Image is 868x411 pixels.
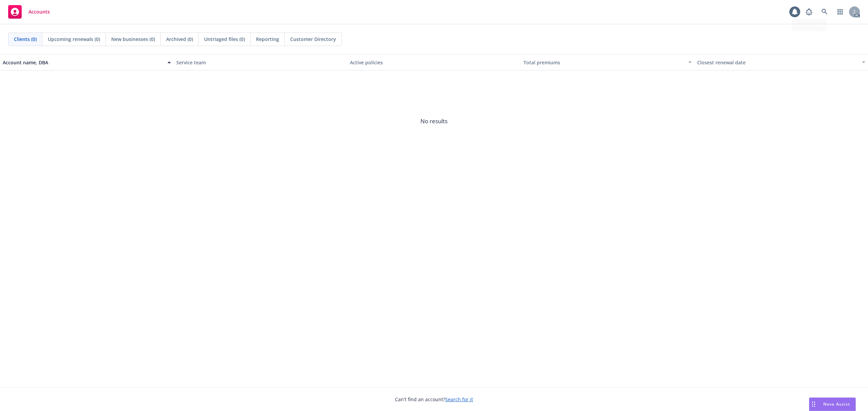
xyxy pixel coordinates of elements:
span: Reporting [256,36,279,43]
span: Accounts [28,9,50,15]
div: Account name, DBA [3,59,163,66]
a: Accounts [5,2,53,21]
span: Upcoming renewals (0) [48,36,100,43]
div: Total premiums [524,59,684,66]
a: Search [818,5,831,19]
span: Can't find an account? [395,396,473,403]
span: Nova Assist [823,401,850,407]
a: Search for it [445,396,473,403]
span: Untriaged files (0) [204,36,245,43]
a: Report a Bug [802,5,816,19]
button: Service team [174,54,347,70]
span: New businesses (0) [111,36,155,43]
div: Drag to move [809,398,818,411]
a: Switch app [833,5,847,19]
div: Closest renewal date [697,59,858,66]
button: Closest renewal date [694,54,868,70]
span: Customer Directory [290,36,336,43]
div: Active policies [350,59,518,66]
span: Archived (0) [166,36,193,43]
button: Active policies [347,54,521,70]
button: Nova Assist [809,397,856,411]
span: Clients (0) [14,36,37,43]
div: Service team [176,59,344,66]
button: Total premiums [521,54,694,70]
